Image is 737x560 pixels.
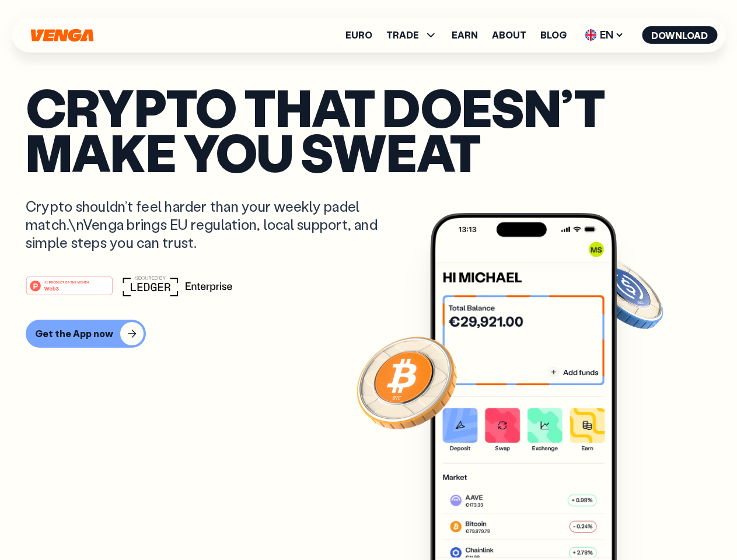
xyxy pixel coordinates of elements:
a: #1 PRODUCT OF THE MONTHWeb3 [26,283,113,298]
tspan: #1 PRODUCT OF THE MONTH [44,280,89,283]
a: Euro [345,30,372,40]
a: About [492,30,526,40]
div: Get the App now [35,328,113,339]
span: TRADE [386,28,438,42]
img: USDC coin [582,251,666,335]
button: Get the App now [26,320,146,348]
img: flag-uk [585,29,596,41]
span: EN [581,26,628,44]
tspan: Web3 [44,285,59,291]
a: Earn [452,30,478,40]
p: Crypto that doesn’t make you sweat [26,85,711,174]
svg: Home [29,29,95,42]
button: Download [642,26,717,44]
img: Bitcoin [354,330,459,435]
p: Crypto shouldn’t feel harder than your weekly padel match.\nVenga brings EU regulation, local sup... [26,197,394,252]
a: Blog [540,30,567,40]
span: TRADE [386,30,419,40]
a: Get the App now [26,320,711,348]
